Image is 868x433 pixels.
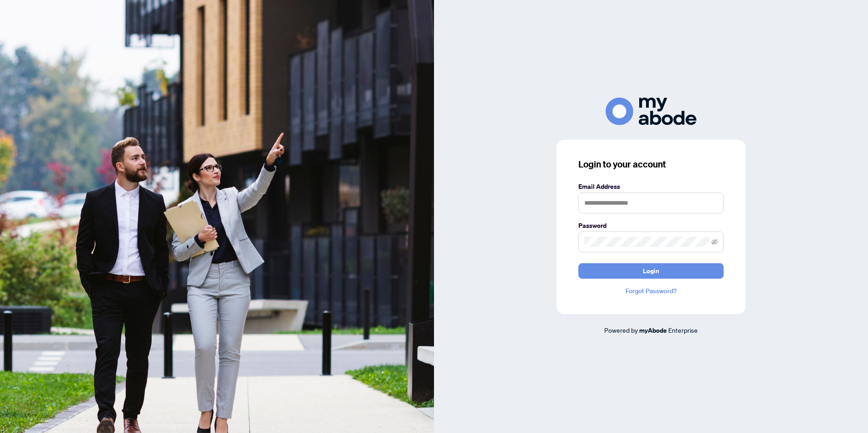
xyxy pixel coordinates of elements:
span: Login [643,264,659,278]
a: Forgot Password? [578,286,724,296]
h3: Login to your account [578,158,724,171]
label: Password [578,221,724,231]
label: Email Address [578,182,724,192]
button: Login [578,263,724,279]
a: myAbode [639,325,667,335]
span: Powered by [604,326,638,334]
span: Enterprise [668,326,698,334]
span: eye-invisible [711,239,718,245]
img: ma-logo [606,98,696,125]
